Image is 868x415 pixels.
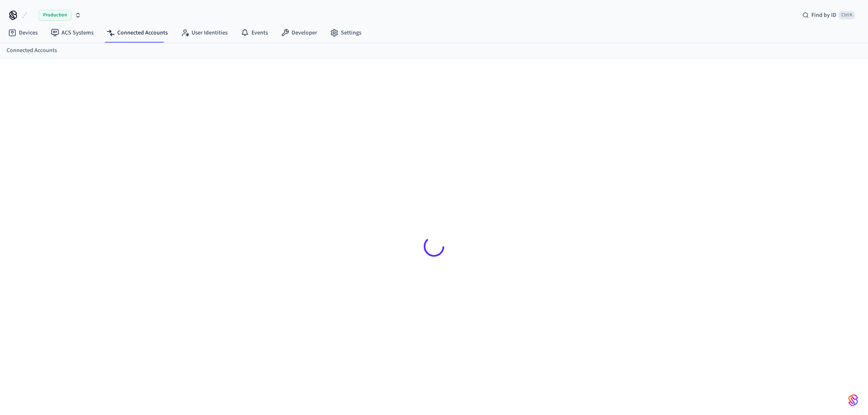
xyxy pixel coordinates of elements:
[234,25,274,40] a: Events
[2,25,44,40] a: Devices
[324,25,368,40] a: Settings
[174,25,234,40] a: User Identities
[44,25,100,40] a: ACS Systems
[274,25,324,40] a: Developer
[848,394,858,407] img: SeamLogoGradient.69752ec5.svg
[100,25,174,40] a: Connected Accounts
[839,11,855,19] span: Ctrl K
[39,10,71,21] span: Production
[811,11,836,19] span: Find by ID
[7,46,57,55] a: Connected Accounts
[796,8,861,23] div: Find by IDCtrl K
